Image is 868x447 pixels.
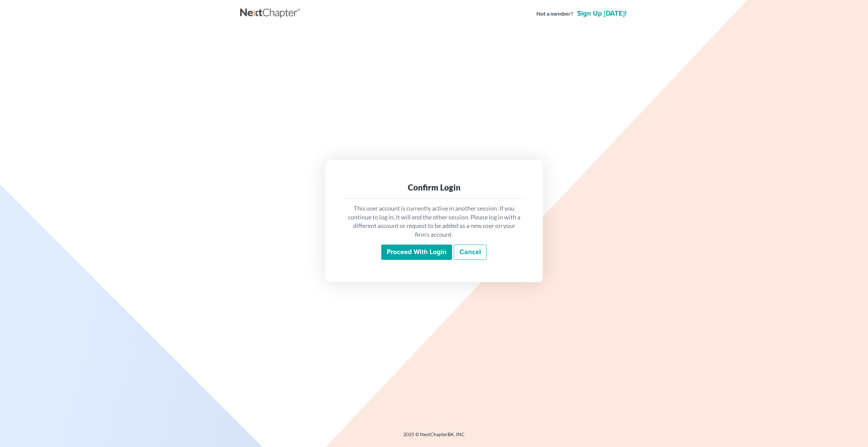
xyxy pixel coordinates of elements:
div: 2025 © NextChapterBK, INC [240,431,628,443]
div: Confirm Login [347,182,521,193]
input: Proceed with login [381,245,452,260]
a: Cancel [454,245,487,260]
p: This user account is currently active in another session. If you continue to log in, it will end ... [347,204,521,239]
strong: Not a member? [536,10,573,18]
a: Sign up [DATE]! [576,10,628,17]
